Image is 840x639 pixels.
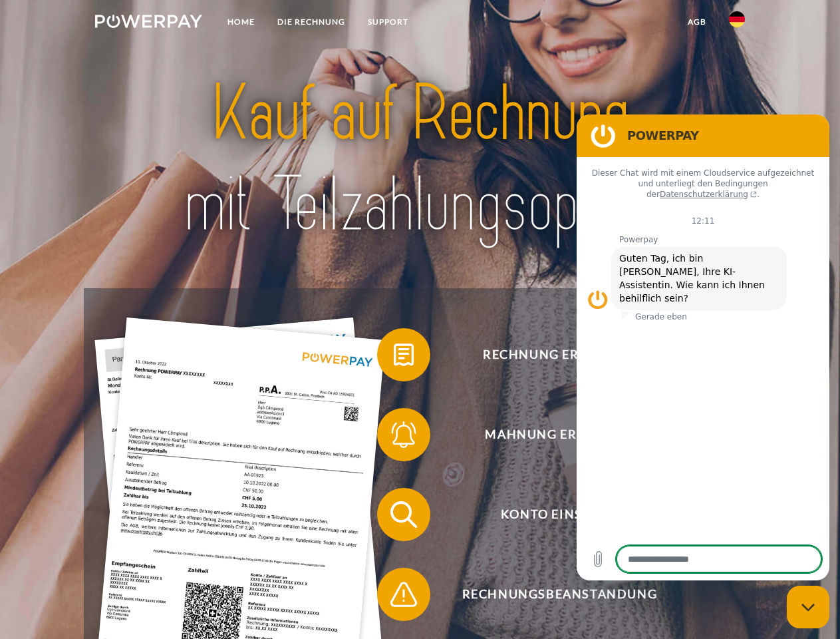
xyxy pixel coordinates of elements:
img: qb_warning.svg [387,578,420,611]
img: qb_search.svg [387,498,420,531]
a: agb [676,10,718,34]
span: Konto einsehen [396,488,722,541]
a: Home [216,10,266,34]
a: SUPPORT [356,10,420,34]
img: qb_bell.svg [387,418,420,451]
iframe: Schaltfläche zum Öffnen des Messaging-Fensters; Konversation läuft [787,586,829,628]
span: Rechnungsbeanstandung [396,568,722,621]
img: qb_bill.svg [387,338,420,371]
a: DIE RECHNUNG [266,10,356,34]
span: Mahnung erhalten? [396,408,722,461]
img: logo-powerpay-white.svg [95,15,202,28]
img: de [729,11,745,27]
button: Rechnung erhalten? [377,328,723,381]
iframe: Messaging-Fenster [577,114,829,580]
button: Mahnung erhalten? [377,408,723,461]
img: title-powerpay_de.svg [127,64,713,255]
button: Rechnungsbeanstandung [377,568,723,621]
button: Konto einsehen [377,488,723,541]
span: Rechnung erhalten? [396,328,722,381]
